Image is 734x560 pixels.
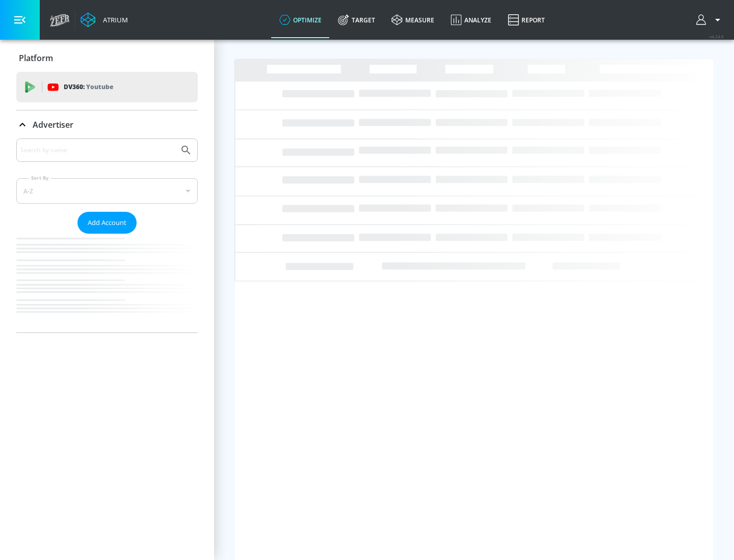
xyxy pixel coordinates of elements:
[16,138,198,332] div: Advertiser
[86,81,113,92] p: Youtube
[20,144,175,157] input: Search by name
[99,15,128,24] div: Atrium
[330,2,383,38] a: Target
[77,212,137,234] button: Add Account
[16,234,198,332] nav: list of Advertiser
[16,72,198,102] div: DV360: Youtube
[442,2,500,38] a: Analyze
[16,178,198,204] div: A-Z
[271,2,330,38] a: optimize
[16,110,198,139] div: Advertiser
[16,44,198,72] div: Platform
[33,119,73,130] p: Advertiser
[19,52,53,64] p: Platform
[383,2,442,38] a: measure
[88,217,126,229] span: Add Account
[64,81,113,93] p: DV360:
[29,175,51,181] label: Sort By
[500,2,553,38] a: Report
[710,34,724,39] span: v 4.24.0
[81,12,128,27] a: Atrium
